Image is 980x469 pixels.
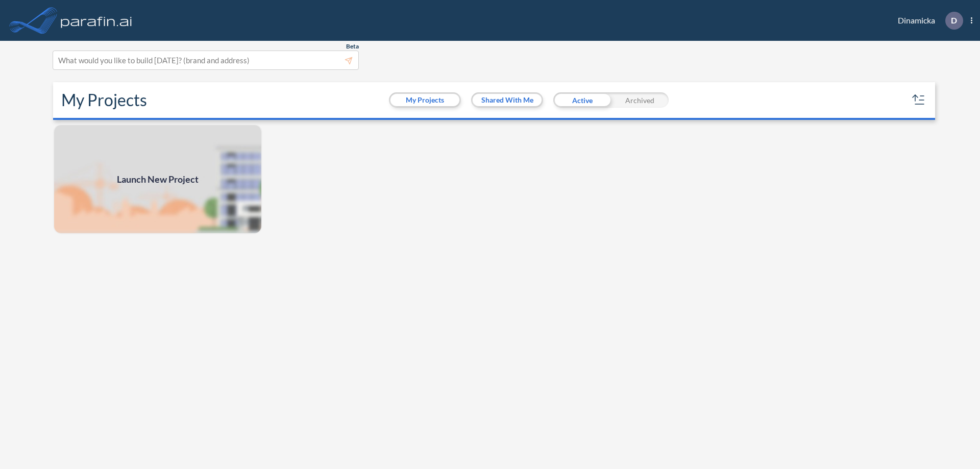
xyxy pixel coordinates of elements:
[390,94,459,106] button: My Projects
[883,12,972,30] div: Dinamicka
[611,92,669,108] div: Archived
[951,16,957,25] p: D
[553,92,611,108] div: Active
[61,90,147,110] h2: My Projects
[59,10,134,31] img: logo
[117,172,199,186] span: Launch New Project
[911,92,927,108] button: sort
[346,42,359,51] span: Beta
[473,94,542,106] button: Shared With Me
[53,124,262,234] a: Launch New Project
[53,124,262,234] img: add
